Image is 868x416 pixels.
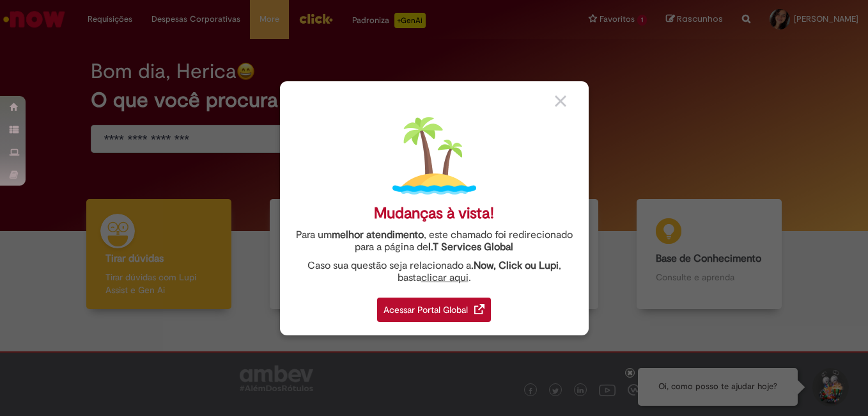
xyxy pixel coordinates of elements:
a: I.T Services Global [428,234,513,253]
div: Acessar Portal Global [377,298,491,322]
div: Caso sua questão seja relacionado a , basta . [290,260,579,284]
div: Mudanças à vista! [374,204,494,223]
a: clicar aqui [421,264,469,284]
a: Acessar Portal Global [377,291,491,322]
strong: .Now, Click ou Lupi [471,259,559,272]
img: close_button_grey.png [555,95,566,107]
img: redirect_link.png [474,304,484,314]
img: island.png [392,114,476,198]
strong: melhor atendimento [332,228,424,241]
div: Para um , este chamado foi redirecionado para a página de [290,229,579,253]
